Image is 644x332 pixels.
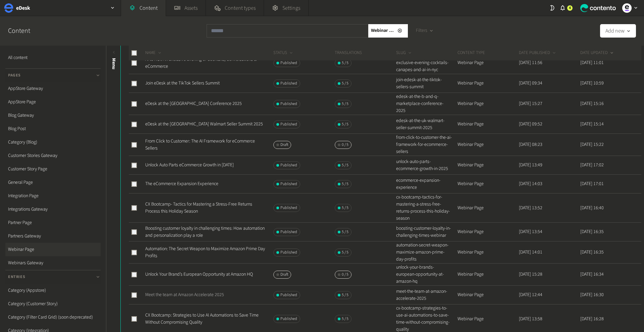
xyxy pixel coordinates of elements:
span: Published [280,292,297,298]
a: eDesk at the [GEOGRAPHIC_DATA] Conference 2025 [145,100,242,107]
button: Filters [411,24,439,38]
td: Webinar Page [457,241,519,264]
td: Webinar Page [457,223,519,241]
span: 5 / 5 [342,60,348,66]
img: eDesk [4,3,13,13]
time: [DATE] 15:28 [519,271,542,278]
span: Filters [416,27,427,34]
button: STATUS [273,50,294,56]
span: Published [280,101,297,107]
span: Pages [8,72,21,78]
time: [DATE] 11:56 [519,59,542,66]
span: Published [280,181,297,187]
td: Webinar Page [457,93,519,115]
time: [DATE] 16:34 [580,271,604,278]
span: Webinar Page [371,27,394,34]
a: Partners Gateway [5,229,101,243]
a: All content [5,51,101,64]
td: Webinar Page [457,134,519,156]
time: [DATE] 16:40 [580,205,604,211]
a: Integrations Gateway [5,203,101,216]
a: CX Bootcamp- Tactics for Mastering a Stress-Free Returns Process this Holiday Season [145,201,252,215]
td: Webinar Page [457,74,519,93]
td: edesk-at-the-uk-walmart-seller-summit-2025 [396,115,457,134]
a: Unlock Auto Parts eCommerce Growth in [DATE] [145,162,234,168]
span: 5 / 5 [342,181,348,187]
time: [DATE] 08:23 [519,141,542,148]
td: Webinar Page [457,193,519,223]
span: 5 / 5 [342,121,348,127]
img: Unni Nambiar [622,3,632,13]
a: Webinars Gateway [5,256,101,270]
span: 0 / 5 [342,272,348,278]
time: [DATE] 17:02 [580,162,604,168]
h2: Content [8,26,46,36]
a: Webinar Page [5,243,101,256]
span: Menu [110,58,117,69]
td: unlock-your-brands-european-opportunity-at-amazon-hq [396,264,457,286]
span: Published [280,162,297,168]
a: Unlock Your Brand’s European Opportunity at Amazon HQ [145,271,253,278]
td: Webinar Page [457,264,519,286]
td: meet-the-team-at-amazon-accelerate-2025 [396,286,457,305]
time: [DATE] 16:28 [580,316,604,322]
td: Webinar Page [457,115,519,134]
a: Category (Filter Card Grid) (soon deprecated) [5,311,101,324]
span: 4 [569,5,571,11]
span: 5 / 5 [342,80,348,87]
time: [DATE] 15:16 [580,100,604,107]
button: NAME [145,50,162,56]
time: [DATE] 16:35 [580,228,604,235]
a: Category (Appstore) [5,284,101,297]
span: 5 / 5 [342,316,348,322]
a: Integration Page [5,189,101,203]
td: edesk-at-the-b-and-q-marketplace-conference-2025 [396,93,457,115]
a: Category (Blog) [5,135,101,149]
td: Webinar Page [457,175,519,193]
time: [DATE] 09:34 [519,80,542,87]
a: Customer Story Page [5,162,101,176]
time: [DATE] 16:30 [580,291,604,298]
span: Published [280,60,297,66]
span: Published [280,205,297,211]
time: [DATE] 15:22 [580,141,604,148]
button: DATE UPDATED [580,50,614,56]
time: [DATE] 15:14 [580,121,604,127]
time: [DATE] 14:03 [519,180,542,187]
span: Published [280,316,297,322]
time: [DATE] 10:59 [580,80,604,87]
a: eDesk at the [GEOGRAPHIC_DATA] Walmart Seller Summit 2025 [145,121,263,127]
time: [DATE] 13:54 [519,228,542,235]
a: General Page [5,176,101,189]
td: Webinar Page [457,156,519,175]
td: ecommerce-expansion-experience [396,175,457,193]
span: Draft [280,142,288,148]
time: [DATE] 13:49 [519,162,542,168]
a: Partner Page [5,216,101,229]
time: [DATE] 17:01 [580,180,604,187]
a: Join eDesk at the TikTok Sellers Summit [145,80,220,87]
td: cx-bootcamp-tactics-for-mastering-a-stress-free-returns-process-this-holiday-season [396,193,457,223]
td: Webinar Page [457,52,519,74]
a: Category (Customer Story) [5,297,101,311]
button: Add new [600,24,636,38]
time: [DATE] 13:58 [519,316,542,322]
a: CX Bootcamp: Strategies to Use AI Automations to Save Time Without Compromising Quality [145,312,259,326]
span: 5 / 5 [342,250,348,256]
span: 5 / 5 [342,229,348,235]
span: 5 / 5 [342,101,348,107]
span: 5 / 5 [342,205,348,211]
a: Blog Post [5,122,101,135]
span: Published [280,80,297,87]
time: [DATE] 13:52 [519,205,542,211]
time: [DATE] 12:44 [519,291,542,298]
time: [DATE] 11:01 [580,59,604,66]
a: AI to ROI: An Exclusive Evening of Cocktails, Conversations & eCommerce [145,56,257,70]
span: 5 / 5 [342,292,348,298]
time: [DATE] 15:27 [519,100,542,107]
span: Published [280,229,297,235]
span: Draft [280,272,288,278]
time: [DATE] 09:52 [519,121,542,127]
th: Translations [334,46,396,60]
span: Settings [282,4,300,12]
